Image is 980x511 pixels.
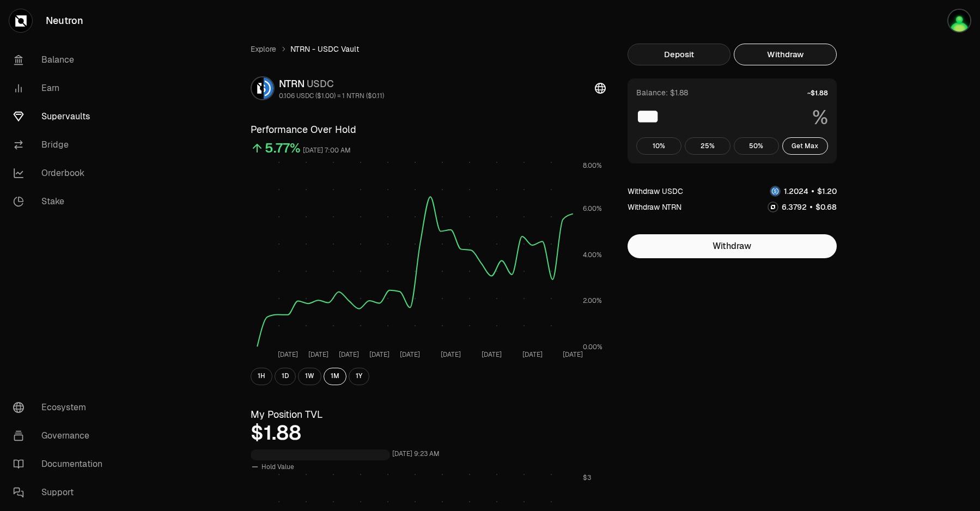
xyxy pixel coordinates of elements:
span: Hold Value [261,463,294,471]
tspan: 6.00% [582,204,601,213]
tspan: 0.00% [582,343,602,351]
tspan: [DATE] [277,350,297,359]
button: 1H [251,368,272,385]
a: Bridge [4,131,118,159]
img: NTRN Logo [252,77,261,99]
button: 50% [734,137,780,155]
a: Orderbook [4,159,118,187]
a: Stake [4,187,118,216]
a: Support [4,478,118,507]
button: Withdraw [734,44,837,65]
span: % [812,107,828,129]
button: 1W [298,368,321,385]
img: NTRN Logo [769,203,777,211]
div: Withdraw USDC [628,186,683,197]
button: 1D [275,368,296,385]
tspan: [DATE] [481,350,501,359]
a: Supervaults [4,102,118,131]
tspan: $3 [582,473,591,482]
span: NTRN - USDC Vault [290,44,359,54]
div: 0.106 USDC ($1.00) = 1 NTRN ($0.11) [279,92,384,100]
button: Withdraw [628,234,837,258]
tspan: [DATE] [522,350,542,359]
tspan: [DATE] [338,350,358,359]
div: Balance: $1.88 [636,87,688,98]
a: Ecosystem [4,393,118,422]
button: 1Y [349,368,369,385]
div: [DATE] 9:23 AM [392,448,440,460]
img: sA [947,9,971,33]
a: Earn [4,74,118,102]
button: 10% [636,137,682,155]
span: USDC [307,77,334,90]
tspan: 4.00% [582,251,601,259]
nav: breadcrumb [251,44,606,54]
img: USDC Logo [771,187,780,196]
div: [DATE] 7:00 AM [303,144,351,157]
h3: My Position TVL [251,407,606,422]
tspan: [DATE] [308,350,328,359]
div: $1.88 [251,422,606,444]
tspan: [DATE] [369,350,389,359]
a: Balance [4,46,118,74]
a: Documentation [4,450,118,478]
h3: Performance Over Hold [251,122,606,137]
img: USDC Logo [264,77,273,99]
tspan: [DATE] [440,350,460,359]
button: Deposit [628,44,731,65]
div: NTRN [279,76,384,92]
button: Get Max [782,137,828,155]
button: 25% [685,137,731,155]
div: 5.77% [265,139,301,157]
tspan: 2.00% [582,296,601,305]
tspan: [DATE] [400,350,420,359]
tspan: 8.00% [582,161,601,170]
a: Governance [4,422,118,450]
a: Explore [251,44,276,54]
tspan: [DATE] [563,350,583,359]
button: 1M [324,368,346,385]
div: Withdraw NTRN [628,202,681,212]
